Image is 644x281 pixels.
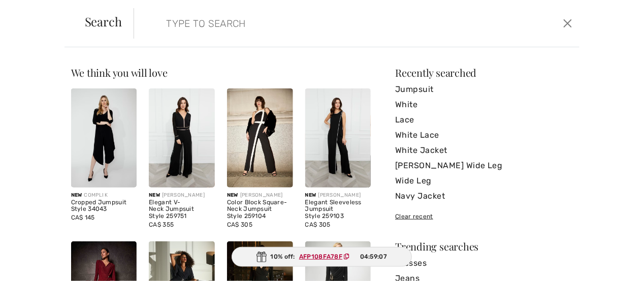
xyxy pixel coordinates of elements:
input: TYPE TO SEARCH [158,8,460,39]
a: Wide Leg [395,173,573,189]
img: Elegant V-Neck Jumpsuit Style 259751. Black [149,88,215,188]
div: Elegant V-Neck Jumpsuit Style 259751 [149,199,215,220]
a: White [395,97,573,112]
div: [PERSON_NAME] [227,192,293,199]
a: Jumpsuit [395,82,573,97]
div: Color Block Square-Neck Jumpsuit Style 259104 [227,199,293,220]
div: [PERSON_NAME] [149,192,215,199]
div: COMPLI K [71,192,137,199]
img: Cropped Jumpsuit Style 34043. Black [71,88,137,188]
a: [PERSON_NAME] Wide Leg [395,158,573,173]
div: 10% off: [232,247,412,267]
a: Navy Jacket [395,189,573,204]
div: Trending searches [395,241,573,252]
div: Recently searched [395,68,573,78]
span: Chat [22,7,43,16]
span: 04:59:07 [360,252,387,261]
span: New [227,192,238,198]
span: New [149,192,160,198]
a: White Lace [395,128,573,143]
img: Gift.svg [256,252,267,262]
div: [PERSON_NAME] [305,192,371,199]
a: White Jacket [395,143,573,158]
span: CA$ 145 [71,214,95,221]
span: We think you will love [71,66,168,79]
span: CA$ 355 [149,221,174,228]
a: Lace [395,112,573,128]
ins: AFP108FA78F [300,253,343,260]
div: Clear recent [395,212,573,221]
div: Cropped Jumpsuit Style 34043 [71,199,137,213]
span: CA$ 305 [305,221,331,228]
img: Elegant Sleeveless Jumpsuit Style 259103. Black [305,88,371,188]
div: Elegant Sleeveless Jumpsuit Style 259103 [305,199,371,220]
span: New [71,192,82,198]
span: New [305,192,316,198]
img: Color Block Square-Neck Jumpsuit Style 259104. Black/Off White [227,88,293,188]
a: Dresses [395,256,573,271]
span: Search [85,15,122,27]
span: CA$ 305 [227,221,252,228]
button: Close [561,15,576,32]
